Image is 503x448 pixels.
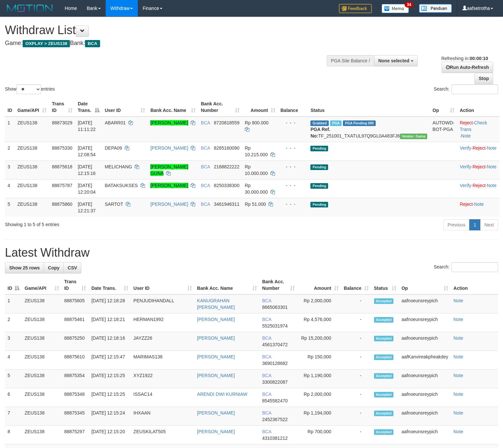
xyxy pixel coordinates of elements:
[5,3,55,13] img: MOTION_logo.png
[330,120,342,126] span: Marked by aafnoeunsreypich
[52,145,72,151] span: 88875330
[310,164,328,170] span: Pending
[5,276,22,294] th: ID: activate to sort column descending
[5,351,22,370] td: 4
[89,351,131,370] td: [DATE] 12:15:47
[399,370,451,388] td: aafnoeunsreypich
[195,276,260,294] th: Bank Acc. Name: activate to sort column ascending
[430,117,457,142] td: AUTOWD-BOT-PGA
[441,56,488,61] span: Refreshing in:
[457,117,499,142] td: · ·
[49,98,75,117] th: Trans ID: activate to sort column ascending
[297,351,341,370] td: Rp 150,000
[78,145,96,157] span: [DATE] 12:08:54
[487,145,497,151] a: Note
[281,182,305,189] div: - - -
[399,276,451,294] th: Op: activate to sort column ascending
[89,426,131,444] td: [DATE] 12:15:20
[469,219,480,230] a: 1
[131,407,195,426] td: IHXAAN
[62,332,89,351] td: 88875250
[62,294,89,313] td: 88875605
[78,164,96,176] span: [DATE] 12:15:16
[52,120,72,125] span: 88873029
[15,142,49,160] td: ZEUS138
[453,317,463,322] a: Note
[341,276,371,294] th: Balance: activate to sort column ascending
[197,298,235,310] a: KANUGRAHAN [PERSON_NAME]
[262,436,288,441] span: Copy 4310381212 to clipboard
[197,335,235,341] a: [PERSON_NAME]
[474,73,493,84] a: Stop
[453,298,463,303] a: Note
[378,58,409,63] span: None selected
[5,198,15,217] td: 5
[262,410,271,416] span: BCA
[453,354,463,359] a: Note
[487,164,497,169] a: Note
[5,246,498,259] h1: Latest Withdraw
[297,276,341,294] th: Amount: activate to sort column ascending
[5,370,22,388] td: 5
[22,407,62,426] td: ZEUS138
[281,163,305,170] div: - - -
[5,160,15,179] td: 3
[89,313,131,332] td: [DATE] 12:18:21
[201,202,210,207] span: BCA
[262,354,271,359] span: BCA
[15,98,49,117] th: Game/API: activate to sort column ascending
[62,388,89,407] td: 88875348
[457,142,499,160] td: · ·
[399,407,451,426] td: aafnoeunsreypich
[262,392,271,397] span: BCA
[371,276,399,294] th: Status: activate to sort column ascending
[374,298,394,304] span: Accepted
[5,98,15,117] th: ID
[374,392,394,397] span: Accepted
[297,332,341,351] td: Rp 15,200,000
[297,294,341,313] td: Rp 2,000,000
[460,202,473,207] a: Reject
[5,426,22,444] td: 8
[262,429,271,434] span: BCA
[460,120,473,125] a: Reject
[22,388,62,407] td: ZEUS138
[297,370,341,388] td: Rp 1,190,000
[341,351,371,370] td: -
[262,335,271,341] span: BCA
[434,262,498,272] label: Search:
[62,313,89,332] td: 88875461
[472,145,486,151] a: Reject
[5,262,44,273] a: Show 25 rows
[131,351,195,370] td: MARIMAS138
[245,145,268,157] span: Rp 10.215.000
[44,262,64,273] a: Copy
[399,351,451,370] td: aafKanvireakpheakdey
[5,388,22,407] td: 6
[281,119,305,126] div: - - -
[5,24,329,37] h1: Withdraw List
[89,332,131,351] td: [DATE] 12:18:16
[472,164,486,169] a: Reject
[62,276,89,294] th: Trans ID: activate to sort column ascending
[131,426,195,444] td: ZEUSKILAT505
[201,164,210,169] span: BCA
[197,373,235,378] a: [PERSON_NAME]
[260,276,297,294] th: Bank Acc. Number: activate to sort column ascending
[457,98,499,117] th: Action
[148,98,198,117] th: Bank Acc. Name: activate to sort column ascending
[150,183,188,188] a: [PERSON_NAME]
[262,417,288,422] span: Copy 2452367522 to clipboard
[453,335,463,341] a: Note
[451,262,498,272] input: Search:
[281,145,305,151] div: - - -
[470,56,488,61] strong: 00:00:10
[150,145,188,151] a: [PERSON_NAME]
[131,276,195,294] th: User ID: activate to sort column ascending
[5,40,329,47] h4: Game: Bank:
[278,98,308,117] th: Balance
[310,146,328,151] span: Pending
[78,183,96,195] span: [DATE] 12:20:04
[374,336,394,341] span: Accepted
[262,323,288,329] span: Copy 5525031974 to clipboard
